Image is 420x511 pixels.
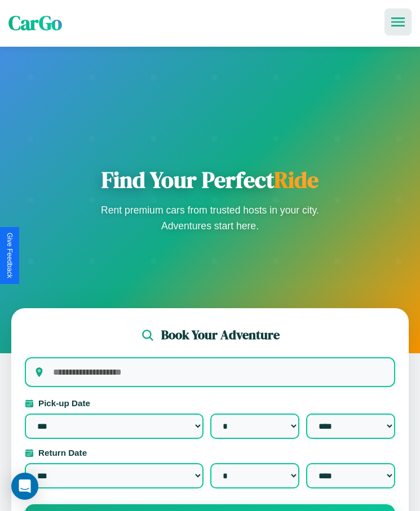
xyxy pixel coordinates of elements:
span: Ride [274,165,319,195]
div: Open Intercom Messenger [11,473,38,500]
p: Rent premium cars from trusted hosts in your city. Adventures start here. [98,202,323,234]
label: Return Date [25,448,395,457]
h1: Find Your Perfect [98,166,323,193]
div: Give Feedback [6,233,14,278]
label: Pick-up Date [25,398,395,408]
span: CarGo [8,10,62,37]
h2: Book Your Adventure [161,326,280,344]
